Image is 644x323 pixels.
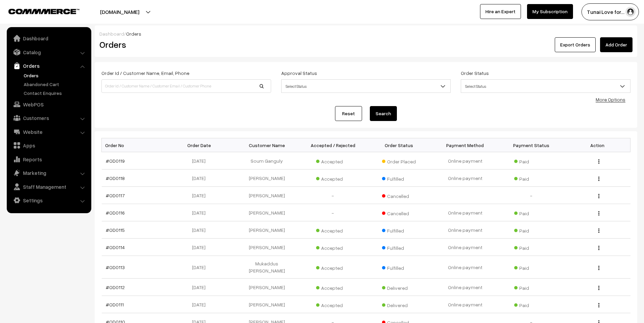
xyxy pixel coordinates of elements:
span: Accepted [316,243,350,251]
div: / [99,30,633,37]
button: Tunai Love for… [581,3,639,20]
td: [DATE] [168,239,234,256]
a: Reports [8,153,89,165]
span: Delivered [382,283,416,291]
span: Delivered [382,300,416,309]
button: [DOMAIN_NAME] [76,3,163,20]
a: #OD0119 [106,158,125,164]
th: Order Status [366,138,432,152]
span: Paid [514,263,548,271]
img: Menu [598,286,599,290]
span: Paid [514,174,548,182]
span: Accepted [316,156,350,165]
td: [PERSON_NAME] [234,221,300,239]
span: Select Status [282,80,451,92]
td: [DATE] [168,187,234,204]
span: Fulfilled [382,174,416,182]
th: Payment Method [432,138,498,152]
td: Online payment [432,221,498,239]
td: [DATE] [168,204,234,221]
td: Soum Ganguly [234,152,300,169]
th: Action [564,138,630,152]
td: Online payment [432,169,498,187]
span: Cancelled [382,208,416,217]
img: Menu [598,266,599,270]
span: Accepted [316,263,350,271]
th: Order Date [168,138,234,152]
td: [DATE] [168,221,234,239]
a: #OD0113 [106,264,125,270]
span: Fulfilled [382,263,416,271]
a: Staff Management [8,181,89,193]
td: Online payment [432,239,498,256]
span: Select Status [281,79,451,93]
img: COMMMERCE [8,9,79,14]
a: Hire an Expert [480,4,521,19]
td: [PERSON_NAME] [234,239,300,256]
button: Search [370,106,397,121]
a: #OD0118 [106,175,125,181]
label: Order Status [461,69,489,77]
td: [DATE] [168,256,234,279]
img: Menu [598,194,599,198]
label: Order Id / Customer Name, Email, Phone [101,69,189,77]
a: Settings [8,194,89,206]
td: [PERSON_NAME] [234,296,300,313]
span: Orders [126,31,141,37]
td: [PERSON_NAME] [234,204,300,221]
td: Mukaddus [PERSON_NAME] [234,256,300,279]
span: Paid [514,243,548,251]
a: My Subscription [527,4,573,19]
a: #OD0111 [106,302,124,307]
td: - [498,187,565,204]
a: #OD0115 [106,227,125,233]
a: Orders [8,60,89,72]
label: Approval Status [281,69,317,77]
h2: Orders [99,39,270,50]
span: Select Status [461,80,630,92]
td: Online payment [432,204,498,221]
img: Menu [598,211,599,216]
th: Payment Status [498,138,565,152]
img: Menu [598,228,599,233]
span: Fulfilled [382,243,416,251]
td: [DATE] [168,152,234,169]
a: WebPOS [8,98,89,110]
td: Online payment [432,296,498,313]
span: Cancelled [382,191,416,200]
span: Paid [514,283,548,291]
td: [PERSON_NAME] [234,187,300,204]
td: [PERSON_NAME] [234,169,300,187]
img: Menu [598,159,599,164]
a: COMMMERCE [8,7,68,15]
a: #OD0117 [106,193,125,198]
a: #OD0116 [106,210,125,216]
button: Export Orders [555,37,596,52]
a: Reset [335,106,362,121]
td: Online payment [432,256,498,279]
a: Catalog [8,46,89,58]
span: Paid [514,208,548,217]
a: Customers [8,112,89,124]
th: Order No [102,138,168,152]
a: Orders [22,72,89,79]
span: Accepted [316,225,350,234]
th: Customer Name [234,138,300,152]
input: Order Id / Customer Name / Customer Email / Customer Phone [101,79,271,93]
a: More Options [596,97,625,102]
th: Accepted / Rejected [300,138,366,152]
a: Contact Enquires [22,89,89,97]
span: Order Placed [382,156,416,165]
a: Apps [8,139,89,152]
span: Fulfilled [382,225,416,234]
span: Accepted [316,300,350,309]
td: [PERSON_NAME] [234,279,300,296]
a: Abandoned Cart [22,81,89,88]
td: - [300,204,366,221]
td: [DATE] [168,279,234,296]
a: Dashboard [99,31,124,37]
span: Paid [514,300,548,309]
a: Add Order [600,37,633,52]
td: [DATE] [168,296,234,313]
td: - [300,187,366,204]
